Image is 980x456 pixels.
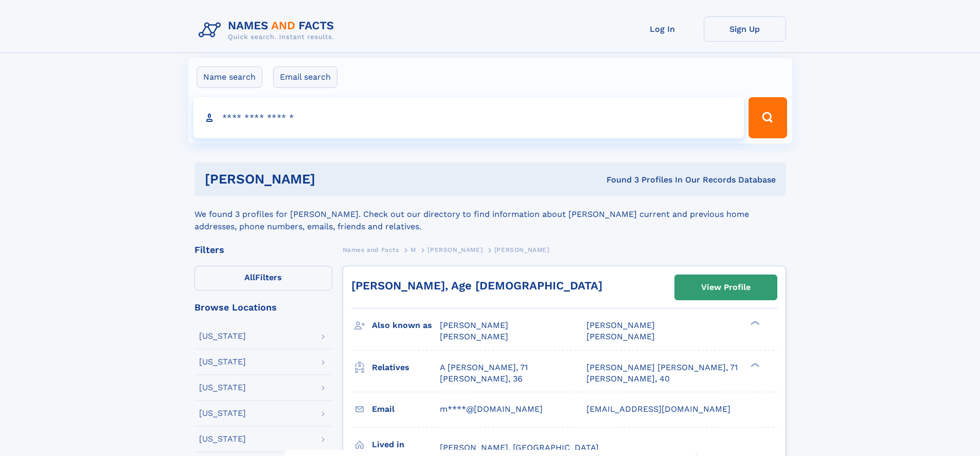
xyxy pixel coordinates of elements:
h1: [PERSON_NAME] [205,173,461,186]
a: Log In [621,16,704,42]
a: [PERSON_NAME], 36 [440,373,523,385]
div: Browse Locations [194,303,332,312]
a: [PERSON_NAME], Age [DEMOGRAPHIC_DATA] [351,279,602,292]
span: M [411,246,416,253]
div: Filters [194,245,332,254]
img: Logo Names and Facts [194,16,343,44]
a: View Profile [675,275,777,300]
div: View Profile [701,276,751,299]
div: [US_STATE] [199,435,246,443]
span: [PERSON_NAME] [440,332,508,341]
h3: Lived in [372,436,440,453]
a: M [411,243,416,256]
h3: Relatives [372,359,440,376]
div: ❯ [748,320,760,326]
span: [PERSON_NAME], [GEOGRAPHIC_DATA] [440,443,599,452]
h3: Also known as [372,317,440,334]
div: [US_STATE] [199,409,246,417]
a: Names and Facts [343,243,399,256]
h3: Email [372,400,440,418]
span: [PERSON_NAME] [494,246,549,253]
label: Name search [197,66,262,88]
button: Search Button [749,97,787,138]
span: [PERSON_NAME] [427,246,483,253]
span: [PERSON_NAME] [440,320,508,330]
div: [US_STATE] [199,384,246,392]
a: A [PERSON_NAME], 71 [440,362,528,373]
span: [PERSON_NAME] [586,332,655,341]
div: Found 3 Profiles In Our Records Database [461,174,776,186]
span: [PERSON_NAME] [586,320,655,330]
div: We found 3 profiles for [PERSON_NAME]. Check out our directory to find information about [PERSON_... [194,196,786,233]
a: [PERSON_NAME], 40 [586,373,670,385]
a: Sign Up [704,16,786,42]
a: [PERSON_NAME] [427,243,483,256]
input: search input [193,97,744,138]
span: All [244,272,255,282]
label: Filters [194,266,332,290]
label: Email search [273,66,337,88]
div: ❯ [748,361,760,368]
div: [US_STATE] [199,358,246,366]
div: [US_STATE] [199,332,246,340]
a: [PERSON_NAME] [PERSON_NAME], 71 [586,362,738,373]
span: [EMAIL_ADDRESS][DOMAIN_NAME] [586,404,730,414]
